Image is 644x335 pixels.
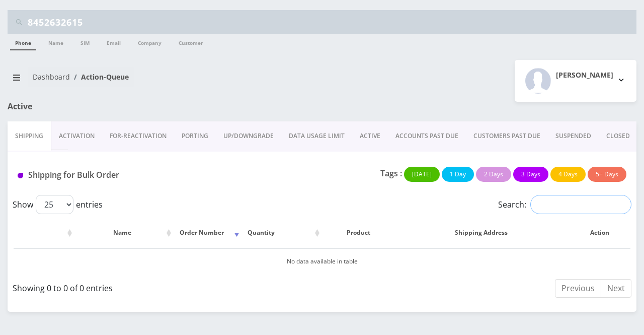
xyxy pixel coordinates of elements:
[102,34,126,49] a: Email
[14,218,74,247] th: : activate to sort column ascending
[75,218,173,247] th: Name: activate to sort column ascending
[14,248,630,274] td: No data available in table
[569,218,630,247] th: Action
[43,34,68,49] a: Name
[8,121,51,151] a: Shipping
[388,121,466,151] a: ACCOUNTS PAST DUE
[174,34,208,49] a: Customer
[51,121,102,151] a: Activation
[380,167,402,179] p: Tags :
[216,121,281,151] a: UP/DOWNGRADE
[10,34,36,50] a: Phone
[513,167,548,182] button: 3 Days
[498,195,631,214] label: Search:
[466,121,548,151] a: CUSTOMERS PAST DUE
[18,173,23,178] img: Shipping for Bulk Order
[70,72,129,82] li: Action-Queue
[550,167,586,182] button: 4 Days
[33,72,70,82] a: Dashboard
[75,34,95,49] a: SIM
[102,121,174,151] a: FOR-REActivation
[404,167,440,182] button: [DATE]
[555,279,601,298] a: Previous
[599,121,637,151] a: CLOSED
[8,66,314,95] nav: breadcrumb
[18,170,210,180] h1: Shipping for Bulk Order
[395,218,568,247] th: Shipping Address
[588,167,626,182] button: 5+ Days
[175,218,242,247] th: Order Number: activate to sort column ascending
[530,195,631,214] input: Search:
[548,121,599,151] a: SUSPENDED
[323,218,394,247] th: Product
[13,278,314,294] div: Showing 0 to 0 of 0 entries
[442,167,474,182] button: 1 Day
[174,121,216,151] a: PORTING
[8,102,207,111] h1: Active
[515,60,636,102] button: [PERSON_NAME]
[243,218,322,247] th: Quantity: activate to sort column ascending
[281,121,352,151] a: DATA USAGE LIMIT
[352,121,388,151] a: ACTIVE
[556,71,613,80] h2: [PERSON_NAME]
[476,167,511,182] button: 2 Days
[36,195,73,214] select: Showentries
[133,34,167,49] a: Company
[601,279,631,298] a: Next
[13,195,103,214] label: Show entries
[28,13,634,32] input: Search Teltik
